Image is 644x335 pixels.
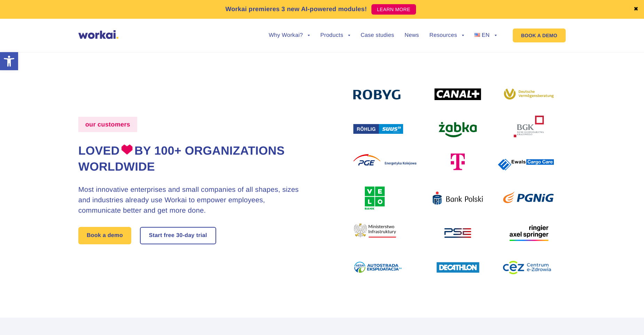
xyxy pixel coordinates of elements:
a: LEARN MORE [371,4,416,15]
a: Why Workai? [269,33,310,38]
a: Products [320,33,350,38]
h1: Loved by 100+ organizations worldwide [78,143,303,175]
p: Workai premieres 3 new AI-powered modules! [225,5,367,14]
a: Start free30-daytrial [141,228,215,244]
h3: Most innovative enterprises and small companies of all shapes, sizes and industries already use W... [78,185,303,216]
a: ✖ [634,7,638,12]
a: Resources [430,33,464,38]
span: EN [482,32,490,38]
a: BOOK A DEMO [513,28,566,42]
a: Book a demo [78,227,131,244]
i: 30-day [176,233,195,238]
a: Case studies [361,33,394,38]
label: our customers [78,117,137,132]
a: News [405,33,419,38]
img: heart.png [121,144,133,155]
